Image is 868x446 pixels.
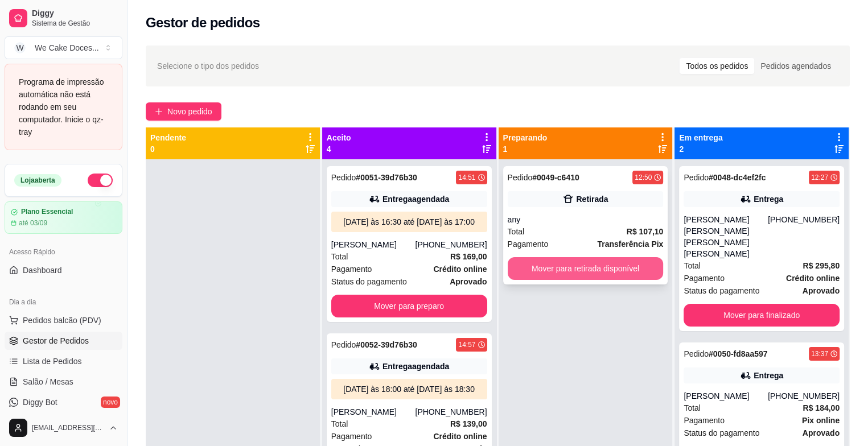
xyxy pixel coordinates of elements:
[23,356,82,367] span: Lista de Pedidos
[458,340,475,349] div: 14:57
[331,430,372,443] span: Pagamento
[146,14,260,32] h2: Gestor de pedidos
[327,143,351,155] p: 4
[684,390,768,402] div: [PERSON_NAME]
[23,265,62,276] span: Dashboard
[684,173,709,182] span: Pedido
[331,295,487,317] button: Mover para preparo
[5,261,122,279] a: Dashboard
[331,406,416,418] div: [PERSON_NAME]
[382,193,449,205] div: Entrega agendada
[433,265,487,274] strong: Crédito online
[803,403,840,412] strong: R$ 184,00
[508,257,664,280] button: Mover para retirada disponível
[811,173,828,182] div: 12:27
[5,373,122,391] a: Salão / Mesas
[155,108,163,115] span: plus
[803,286,840,295] strong: aprovado
[627,227,664,236] strong: R$ 107,10
[23,335,89,346] span: Gestor de Pedidos
[23,376,73,387] span: Salão / Mesas
[684,272,725,284] span: Pagamento
[450,419,487,428] strong: R$ 139,00
[150,132,186,143] p: Pendente
[684,304,840,327] button: Mover para finalizado
[684,349,709,358] span: Pedido
[503,132,548,143] p: Preparando
[336,216,483,228] div: [DATE] às 16:30 até [DATE] às 17:00
[150,143,186,155] p: 0
[709,349,768,358] strong: # 0050-fd8aa597
[803,261,840,270] strong: R$ 295,80
[32,423,104,432] span: [EMAIL_ADDRESS][DOMAIN_NAME]
[356,340,417,349] strong: # 0052-39d76b30
[415,239,487,250] div: [PHONE_NUMBER]
[754,193,783,205] div: Entrega
[23,397,57,408] span: Diggy Bot
[146,102,221,121] button: Novo pedido
[803,428,840,437] strong: aprovado
[802,416,840,425] strong: Pix online
[5,5,122,32] a: DiggySistema de Gestão
[5,393,122,411] a: Diggy Botnovo
[88,174,113,187] button: Alterar Status
[508,173,533,182] span: Pedido
[786,274,840,283] strong: Crédito online
[450,252,487,261] strong: R$ 169,00
[450,277,487,286] strong: aprovado
[167,105,212,118] span: Novo pedido
[23,315,101,326] span: Pedidos balcão (PDV)
[679,132,722,143] p: Em entrega
[458,173,475,182] div: 14:51
[709,173,766,182] strong: # 0048-dc4ef2fc
[331,275,407,288] span: Status do pagamento
[331,250,348,263] span: Total
[508,225,525,238] span: Total
[576,193,608,205] div: Retirada
[157,60,259,72] span: Selecione o tipo dos pedidos
[5,201,122,234] a: Plano Essencialaté 03/09
[508,238,549,250] span: Pagamento
[21,208,73,216] article: Plano Essencial
[382,361,449,372] div: Entrega agendada
[331,418,348,430] span: Total
[754,370,783,381] div: Entrega
[19,76,108,138] div: Programa de impressão automática não está rodando em seu computador. Inicie o qz-tray
[35,42,99,53] div: We Cake Doces ...
[14,42,26,53] span: W
[32,9,118,19] span: Diggy
[508,214,664,225] div: any
[433,432,487,441] strong: Crédito online
[5,36,122,59] button: Select a team
[327,132,351,143] p: Aceito
[680,58,754,74] div: Todos os pedidos
[684,402,701,414] span: Total
[679,143,722,155] p: 2
[415,406,487,418] div: [PHONE_NUMBER]
[5,352,122,370] a: Lista de Pedidos
[768,390,840,402] div: [PHONE_NUMBER]
[5,293,122,311] div: Dia a dia
[684,414,725,427] span: Pagamento
[754,58,837,74] div: Pedidos agendados
[331,239,416,250] div: [PERSON_NAME]
[811,349,828,358] div: 13:37
[635,173,652,182] div: 12:50
[331,173,356,182] span: Pedido
[5,243,122,261] div: Acesso Rápido
[684,259,701,272] span: Total
[5,414,122,441] button: [EMAIL_ADDRESS][DOMAIN_NAME]
[532,173,579,182] strong: # 0049-c6410
[14,174,61,187] div: Loja aberta
[356,173,417,182] strong: # 0051-39d76b30
[32,19,118,28] span: Sistema de Gestão
[684,427,759,439] span: Status do pagamento
[684,214,768,259] div: [PERSON_NAME] [PERSON_NAME] [PERSON_NAME] [PERSON_NAME]
[503,143,548,155] p: 1
[331,340,356,349] span: Pedido
[336,383,483,395] div: [DATE] às 18:00 até [DATE] às 18:30
[684,284,759,297] span: Status do pagamento
[5,332,122,350] a: Gestor de Pedidos
[5,311,122,329] button: Pedidos balcão (PDV)
[331,263,372,275] span: Pagamento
